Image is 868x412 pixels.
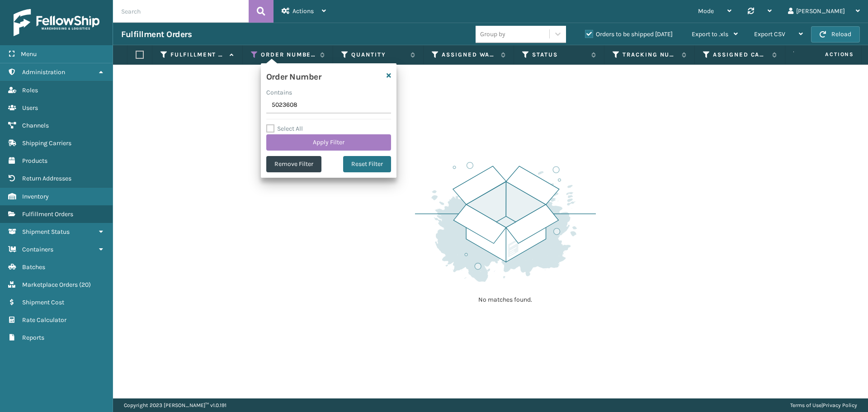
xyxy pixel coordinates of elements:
button: Apply Filter [266,134,391,151]
label: Fulfillment Order Id [170,51,225,59]
label: Assigned Carrier Service [713,51,768,59]
span: Actions [292,7,314,15]
span: Containers [22,246,53,253]
label: Status [532,51,587,59]
span: Batches [22,263,45,271]
img: logo [14,9,99,36]
button: Remove Filter [266,156,321,172]
button: Reset Filter [343,156,391,172]
label: Orders to be shipped [DATE] [585,30,673,38]
span: Users [22,104,38,112]
span: Reports [22,334,44,341]
span: Fulfillment Orders [22,210,73,218]
span: Inventory [22,193,49,200]
span: Menu [21,50,37,58]
label: Order Number [261,51,316,59]
label: Assigned Warehouse [442,51,496,59]
span: Roles [22,86,38,94]
label: Quantity [351,51,406,59]
span: Shipping Carriers [22,139,71,147]
span: Shipment Cost [22,298,64,306]
a: Privacy Policy [823,402,857,408]
span: Export CSV [754,30,785,38]
p: Copyright 2023 [PERSON_NAME]™ v 1.0.191 [124,398,226,412]
span: Return Addresses [22,175,71,182]
span: Administration [22,68,65,76]
div: | [790,398,857,412]
a: Terms of Use [790,402,821,408]
span: Shipment Status [22,228,70,236]
span: Export to .xls [692,30,728,38]
div: Group by [480,29,505,39]
span: Marketplace Orders [22,281,78,289]
label: Contains [266,88,292,97]
h4: Order Number [266,69,321,82]
span: Channels [22,122,49,129]
label: Select All [266,125,303,133]
span: Actions [797,47,859,62]
span: Products [22,157,47,165]
h3: Fulfillment Orders [121,29,192,40]
span: ( 20 ) [79,281,91,289]
button: Reload [811,26,860,43]
span: Mode [698,7,714,15]
input: Type the text you wish to filter on [266,97,391,114]
span: Rate Calculator [22,316,66,324]
label: Tracking Number [623,51,677,59]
